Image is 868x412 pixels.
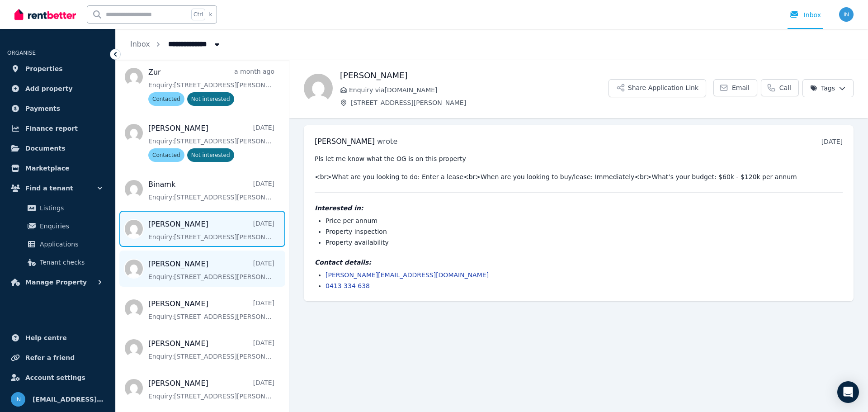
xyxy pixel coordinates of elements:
span: Enquiry via [DOMAIN_NAME] [349,85,609,95]
span: [EMAIL_ADDRESS][DOMAIN_NAME] [33,394,104,405]
a: [PERSON_NAME][DATE]Enquiry:[STREET_ADDRESS][PERSON_NAME]. [148,338,274,361]
li: Price per annum [325,216,843,225]
span: Marketplace [25,163,69,174]
time: [DATE] [821,138,843,145]
a: Account settings [7,369,108,387]
span: Tags [810,84,835,93]
span: Refer a friend [25,352,75,363]
a: Binamk[DATE]Enquiry:[STREET_ADDRESS][PERSON_NAME]. [148,179,274,202]
span: Help centre [25,332,67,343]
div: Open Intercom Messenger [837,381,859,403]
span: Call [779,83,791,92]
img: info@ckarchitecture.com.au [11,392,25,407]
a: [PERSON_NAME][DATE]Enquiry:[STREET_ADDRESS][PERSON_NAME]. [148,219,274,242]
a: [PERSON_NAME][DATE]Enquiry:[STREET_ADDRESS][PERSON_NAME]. [148,259,274,281]
span: Payments [25,103,60,114]
span: Ctrl [191,9,205,20]
a: [PERSON_NAME][DATE]Enquiry:[STREET_ADDRESS][PERSON_NAME]. [148,298,274,321]
span: Add property [25,83,73,94]
span: Enquiries [40,221,101,232]
span: Listings [40,203,101,213]
a: Listings [11,199,104,217]
span: Properties [25,63,63,74]
pre: Pls let me know what the OG is on this property <br>What are you looking to do: Enter a lease<br>... [315,154,843,181]
a: Tenant checks [11,253,104,271]
a: Enquiries [11,217,104,235]
span: Applications [40,239,101,250]
a: 0413 334 638 [325,282,370,289]
img: RentBetter [14,8,76,21]
span: Manage Property [25,277,87,288]
a: Help centre [7,329,108,347]
a: Properties [7,60,108,78]
img: info@ckarchitecture.com.au [839,7,854,22]
button: Manage Property [7,273,108,291]
span: Documents [25,143,66,154]
li: Property availability [325,238,843,247]
h1: [PERSON_NAME] [340,69,609,82]
span: k [209,11,212,18]
a: Inbox [130,40,150,48]
a: Payments [7,99,108,118]
a: Documents [7,139,108,157]
span: ORGANISE [7,50,36,56]
span: Tenant checks [40,257,101,268]
button: Tags [802,79,854,97]
a: Zura month agoEnquiry:[STREET_ADDRESS][PERSON_NAME].ContactedNot interested [148,67,274,106]
a: [PERSON_NAME][EMAIL_ADDRESS][DOMAIN_NAME] [325,271,489,279]
span: Finance report [25,123,78,134]
a: Marketplace [7,159,108,177]
span: [PERSON_NAME] [315,137,375,146]
button: Find a tenant [7,179,108,197]
a: Applications [11,235,104,253]
span: wrote [377,137,397,146]
a: Call [761,79,799,96]
span: Account settings [25,372,85,383]
li: Property inspection [325,227,843,236]
span: [STREET_ADDRESS][PERSON_NAME] [351,98,609,107]
a: [PERSON_NAME][DATE]Enquiry:[STREET_ADDRESS][PERSON_NAME]. [148,378,274,401]
a: Finance report [7,119,108,137]
span: Find a tenant [25,183,73,194]
a: [PERSON_NAME][DATE]Enquiry:[STREET_ADDRESS][PERSON_NAME].ContactedNot interested [148,123,274,162]
a: Refer a friend [7,349,108,367]
nav: Breadcrumb [116,29,236,60]
button: Share Application Link [609,79,706,97]
h4: Contact details: [315,258,843,267]
h4: Interested in: [315,204,843,213]
a: Email [713,79,757,96]
img: Brett Solomon [304,74,333,103]
a: Add property [7,80,108,98]
span: Email [732,83,750,92]
div: Inbox [789,10,821,19]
